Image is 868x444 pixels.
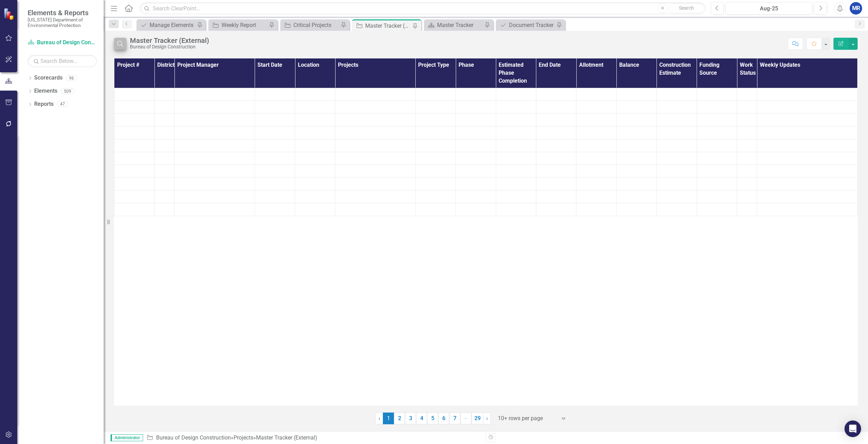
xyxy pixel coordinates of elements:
img: ClearPoint Strategy [3,8,16,20]
a: Document Tracker [498,21,555,29]
a: Bureau of Design Construction [28,39,97,47]
a: Projects [234,434,253,441]
a: 5 [427,413,438,424]
a: Weekly Report [210,21,267,29]
div: 96 [66,75,77,81]
div: Master Tracker [437,21,483,29]
span: Administrator [111,434,143,441]
div: Master Tracker (External) [130,37,209,44]
div: Master Tracker (External) [256,434,317,441]
a: 3 [405,413,416,424]
a: Elements [34,87,57,95]
div: Open Intercom Messenger [845,420,861,437]
input: Search Below... [28,55,97,67]
span: › [486,415,488,422]
button: Search [669,3,704,13]
div: Aug-25 [728,4,810,13]
a: Reports [34,100,54,108]
a: 6 [438,413,449,424]
a: Scorecards [34,74,63,82]
div: » » [147,434,481,442]
button: Aug-25 [726,2,812,15]
span: ‹ [378,415,380,422]
a: 29 [471,413,483,424]
button: MR [850,2,862,15]
div: Bureau of Design Construction [130,44,209,49]
input: Search ClearPoint... [140,2,706,15]
a: Master Tracker [426,21,483,29]
a: 4 [416,413,427,424]
span: 1 [383,413,394,424]
small: [US_STATE] Department of Environmental Protection [28,17,97,28]
div: Document Tracker [509,21,555,29]
div: Critical Projects [293,21,339,29]
a: 2 [394,413,405,424]
a: Manage Elements [138,21,195,29]
a: Critical Projects [282,21,339,29]
div: 47 [57,101,68,107]
div: Master Tracker (External) [365,21,411,30]
span: Elements & Reports [28,9,97,17]
span: Search [679,5,694,11]
div: Weekly Report [221,21,267,29]
div: 509 [61,88,74,94]
a: 7 [449,413,460,424]
a: Bureau of Design Construction [156,434,231,441]
div: Manage Elements [150,21,195,29]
